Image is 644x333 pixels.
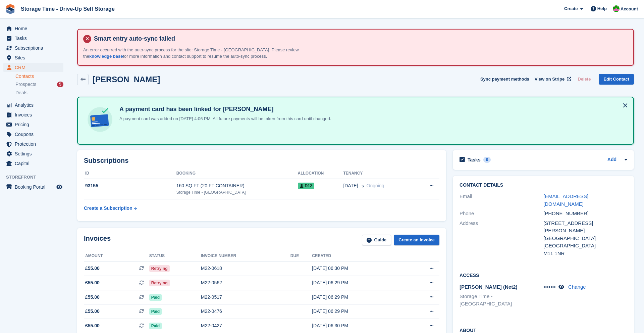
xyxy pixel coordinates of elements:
[15,73,63,80] a: Contacts
[176,189,298,195] div: Storage Time - [GEOGRAPHIC_DATA]
[343,182,358,189] span: [DATE]
[3,182,63,192] a: menu
[85,308,100,315] span: £55.00
[84,202,137,215] a: Create a Subscription
[85,265,100,272] span: £55.00
[149,251,201,261] th: Status
[15,34,55,43] span: Tasks
[15,63,55,72] span: CRM
[290,251,312,261] th: Due
[543,193,588,207] a: [EMAIL_ADDRESS][DOMAIN_NAME]
[149,280,170,286] span: Retrying
[575,74,593,85] button: Delete
[468,157,481,163] h2: Tasks
[3,100,63,110] a: menu
[460,183,627,188] h2: Contact Details
[3,120,63,129] a: menu
[149,308,162,315] span: Paid
[15,81,63,88] a: Prospects 5
[201,308,290,315] div: M22-0476
[483,157,491,163] div: 0
[15,120,55,129] span: Pricing
[312,279,404,286] div: [DATE] 06:29 PM
[568,284,586,290] a: Change
[460,220,543,257] div: Address
[394,235,439,246] a: Create an Invoice
[460,210,543,218] div: Phone
[201,265,290,272] div: M22-0618
[15,43,55,53] span: Subscriptions
[621,6,638,12] span: Account
[15,149,55,158] span: Settings
[3,63,63,72] a: menu
[535,76,565,83] span: View on Stripe
[89,54,123,59] a: knowledge base
[3,130,63,139] a: menu
[84,235,111,246] h2: Invoices
[15,130,55,139] span: Coupons
[83,47,318,60] p: An error occurred with the auto-sync process for the site: Storage Time - [GEOGRAPHIC_DATA]. Plea...
[543,210,627,218] div: [PHONE_NUMBER]
[532,74,573,85] a: View on Stripe
[201,294,290,301] div: M22-0517
[543,250,627,257] div: M11 1NR
[15,53,55,62] span: Sites
[3,24,63,33] a: menu
[93,75,160,84] h2: [PERSON_NAME]
[607,156,616,164] a: Add
[85,294,100,301] span: £55.00
[85,279,100,286] span: £55.00
[15,139,55,149] span: Protection
[362,235,391,246] a: Guide
[15,89,63,96] a: Deals
[84,205,132,212] div: Create a Subscription
[84,251,149,261] th: Amount
[460,293,543,308] li: Storage Time - [GEOGRAPHIC_DATA]
[460,193,543,208] div: Email
[5,4,15,14] img: stora-icon-8386f47178a22dfd0bd8f6a31ec36ba5ce8667c1dd55bd0f319d3a0aa187defe.svg
[176,182,298,189] div: 160 SQ FT (20 FT CONTAINER)
[298,168,343,179] th: Allocation
[91,35,628,43] h4: Smart entry auto-sync failed
[3,43,63,53] a: menu
[312,265,404,272] div: [DATE] 06:30 PM
[15,159,55,168] span: Capital
[599,74,634,85] a: Edit Contact
[3,159,63,168] a: menu
[149,265,170,272] span: Retrying
[84,168,176,179] th: ID
[543,242,627,250] div: [GEOGRAPHIC_DATA]
[460,272,627,278] h2: Access
[298,183,314,189] span: D12
[3,149,63,158] a: menu
[117,115,331,122] p: A payment card was added on [DATE] 4:06 PM. All future payments will be taken from this card unti...
[15,24,55,33] span: Home
[85,322,100,329] span: £55.00
[312,251,404,261] th: Created
[312,294,404,301] div: [DATE] 06:29 PM
[613,5,620,12] img: Saeed
[15,100,55,110] span: Analytics
[84,182,176,189] div: 93155
[543,235,627,242] div: [GEOGRAPHIC_DATA]
[201,279,290,286] div: M22-0562
[149,294,162,301] span: Paid
[86,105,114,134] img: card-linked-ebf98d0992dc2aeb22e95c0e3c79077019eb2392cfd83c6a337811c24bc77127.svg
[201,322,290,329] div: M22-0427
[543,220,627,235] div: [STREET_ADDRESS][PERSON_NAME]
[3,110,63,120] a: menu
[312,308,404,315] div: [DATE] 06:29 PM
[15,90,28,96] span: Deals
[201,251,290,261] th: Invoice number
[176,168,298,179] th: Booking
[149,323,162,329] span: Paid
[3,53,63,62] a: menu
[15,182,55,192] span: Booking Portal
[312,322,404,329] div: [DATE] 06:30 PM
[343,168,415,179] th: Tenancy
[564,5,578,12] span: Create
[117,105,331,113] h4: A payment card has been linked for [PERSON_NAME]
[57,82,63,87] div: 5
[3,34,63,43] a: menu
[367,183,384,188] span: Ongoing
